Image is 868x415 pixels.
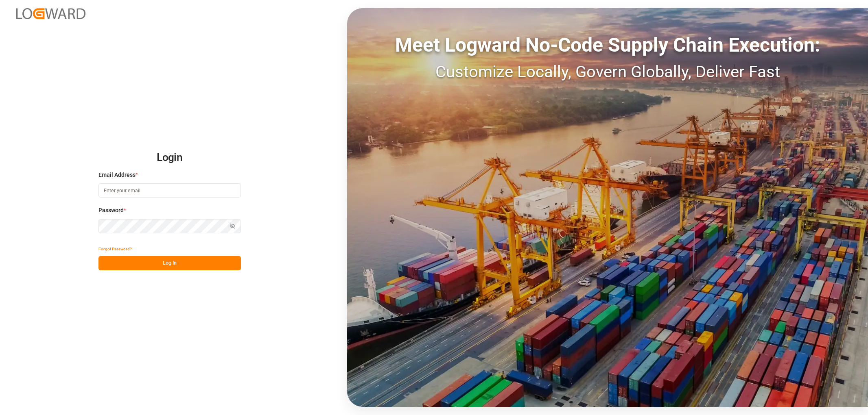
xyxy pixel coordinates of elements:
[347,30,868,60] div: Meet Logward No-Code Supply Chain Execution:
[98,242,132,256] button: Forgot Password?
[98,145,241,171] h2: Login
[98,256,241,270] button: Log In
[16,8,85,19] img: Logward_new_orange.png
[98,183,241,198] input: Enter your email
[347,60,868,84] div: Customize Locally, Govern Globally, Deliver Fast
[98,171,136,179] span: Email Address
[98,206,124,215] span: Password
